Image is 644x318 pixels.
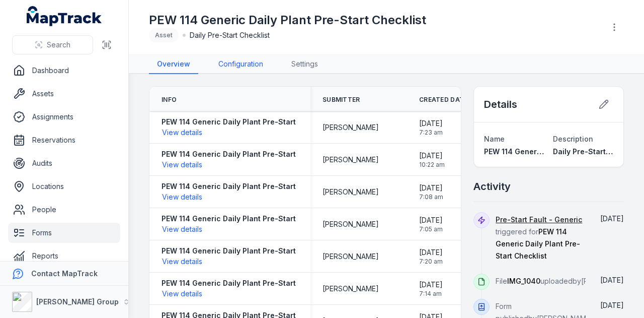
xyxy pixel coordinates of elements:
strong: Contact MapTrack [31,269,98,278]
span: [DATE] [419,118,443,129]
span: 10:22 am [419,161,445,169]
a: Dashboard [8,60,120,81]
a: Assets [8,84,120,104]
span: Daily Pre-Start Checklist [553,147,641,156]
time: 11/08/2025, 9:16:23 am [600,301,624,309]
button: View details [162,192,203,203]
span: [PERSON_NAME] [323,219,379,229]
a: Reports [8,246,120,266]
span: [DATE] [600,301,624,309]
span: IMG_1040 [507,277,540,285]
span: [DATE] [419,183,443,193]
a: Settings [283,55,326,74]
a: Reservations [8,130,120,150]
button: View details [162,288,203,299]
span: Name [484,135,505,143]
span: triggered for [496,215,582,260]
span: 7:14 am [419,290,443,298]
span: 7:20 am [419,258,443,266]
div: Asset [149,28,179,42]
time: 18/08/2025, 10:22:31 am [419,151,445,169]
span: Search [47,40,70,50]
span: 7:08 am [419,193,443,201]
span: 7:23 am [419,129,443,137]
span: [DATE] [419,151,445,161]
a: Forms [8,223,120,243]
span: [DATE] [419,247,443,258]
time: 13/08/2025, 7:20:37 am [600,276,624,284]
h2: Activity [473,179,511,194]
span: Submitter [323,96,360,104]
a: Pre-Start Fault - Generic [496,215,582,225]
button: View details [162,256,203,267]
button: View details [162,127,203,138]
strong: PEW 114 Generic Daily Plant Pre-Start Checklist [162,278,332,288]
a: MapTrack [27,6,102,26]
a: Assignments [8,107,120,127]
span: [PERSON_NAME] [323,251,379,262]
a: People [8,200,120,220]
time: 15/08/2025, 7:08:17 am [419,183,443,201]
span: Info [162,96,177,104]
span: [PERSON_NAME] [323,284,379,294]
h1: PEW 114 Generic Daily Plant Pre-Start Checklist [149,12,426,28]
span: [DATE] [600,276,624,284]
span: [DATE] [419,215,443,225]
strong: PEW 114 Generic Daily Plant Pre-Start Checklist [162,246,332,256]
span: [PERSON_NAME] [323,187,379,197]
span: PEW 114 Generic Daily Plant Pre-Start Checklist [496,227,580,260]
span: File uploaded by [PERSON_NAME] [496,277,637,285]
time: 12/08/2025, 7:14:40 am [419,280,443,298]
strong: PEW 114 Generic Daily Plant Pre-Start Checklist [162,117,332,127]
span: [DATE] [419,280,443,290]
a: Locations [8,176,120,197]
a: Audits [8,153,120,173]
time: 13/08/2025, 7:20:37 am [600,214,624,223]
h2: Details [484,97,517,111]
span: [PERSON_NAME] [323,122,379,133]
time: 14/08/2025, 7:05:55 am [419,215,443,233]
span: [DATE] [600,214,624,223]
button: View details [162,159,203,170]
time: 13/08/2025, 7:20:37 am [419,247,443,266]
span: Created Date [419,96,468,104]
span: 7:05 am [419,225,443,233]
button: View details [162,224,203,235]
span: Description [553,135,593,143]
span: [PERSON_NAME] [323,155,379,165]
a: Configuration [210,55,271,74]
time: 19/08/2025, 7:23:24 am [419,118,443,137]
strong: PEW 114 Generic Daily Plant Pre-Start Checklist [162,149,332,159]
strong: [PERSON_NAME] Group [36,297,119,306]
button: Search [12,35,93,54]
strong: PEW 114 Generic Daily Plant Pre-Start Checklist [162,214,332,224]
span: Daily Pre-Start Checklist [190,30,270,40]
a: Overview [149,55,198,74]
strong: PEW 114 Generic Daily Plant Pre-Start Checklist [162,181,332,192]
